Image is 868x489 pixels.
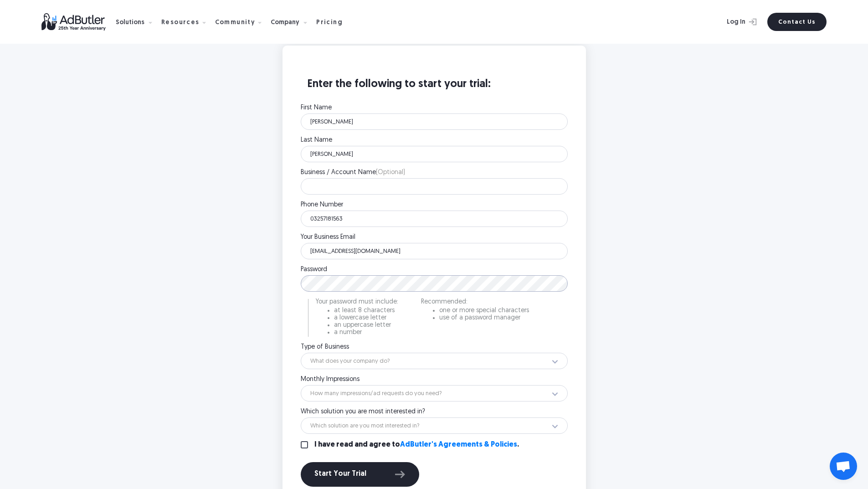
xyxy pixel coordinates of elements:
li: use of a password manager [439,315,529,321]
button: Start Your Trial [301,462,419,487]
a: AdButler's Agreements & Policies [400,441,517,448]
a: Pricing [316,18,350,26]
a: Contact Us [767,13,827,31]
li: at least 8 characters [334,308,398,314]
div: Start Your Trial [314,468,406,480]
label: Password [301,267,568,273]
label: Monthly Impressions [301,376,568,383]
label: Which solution you are most interested in? [301,409,568,415]
label: I have read and agree to . [314,441,519,448]
label: Type of Business [301,344,568,350]
label: Business / Account Name [301,170,568,176]
div: Resources [161,20,200,26]
div: Company [271,20,299,26]
div: Solutions [116,8,159,36]
h3: Enter the following to start your trial: [301,77,568,100]
a: Log In [703,13,762,31]
label: First Name [301,105,568,111]
li: a number [334,329,398,336]
p: Recommended: [421,299,529,305]
span: (Optional) [376,169,405,176]
li: one or more special characters [439,308,529,314]
div: Resources [161,8,213,36]
div: Community [215,20,256,26]
label: Phone Number [301,202,568,208]
li: a lowercase letter [334,315,398,321]
p: Your password must include: [316,299,398,305]
div: Solutions [116,20,144,26]
label: Your Business Email [301,234,568,241]
li: an uppercase letter [334,322,398,329]
div: Company [271,8,314,36]
div: Pricing [316,20,343,26]
label: Last Name [301,137,568,144]
div: Open chat [830,453,857,480]
div: Community [215,8,269,36]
